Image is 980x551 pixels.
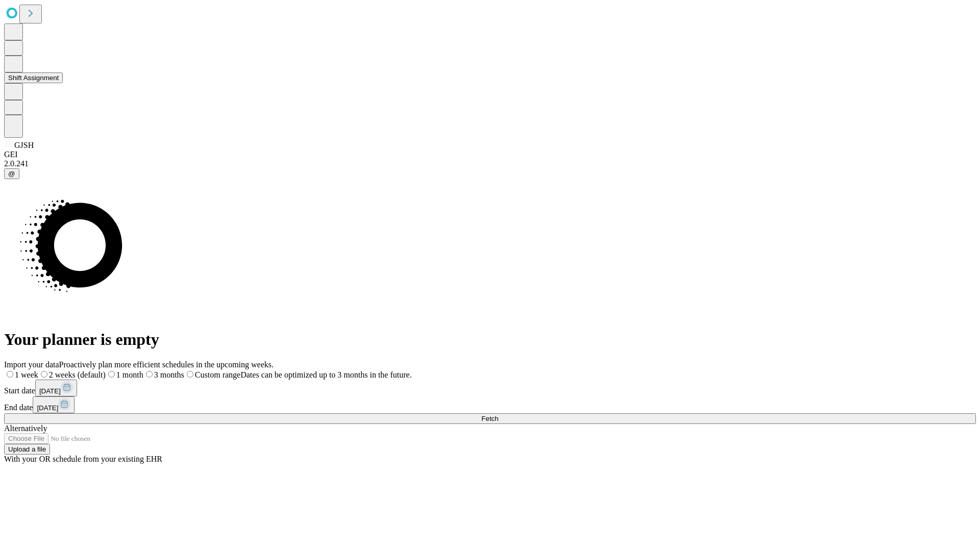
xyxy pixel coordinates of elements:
[4,413,976,424] button: Fetch
[39,387,61,395] span: [DATE]
[108,371,115,378] input: 1 month
[154,370,184,379] span: 3 months
[4,168,19,179] button: @
[4,330,976,349] h1: Your planner is empty
[14,141,34,149] span: GJSH
[15,370,38,379] span: 1 week
[4,72,63,83] button: Shift Assignment
[240,370,411,379] span: Dates can be optimized up to 3 months in the future.
[4,424,47,433] span: Alternatively
[41,371,47,378] input: 2 weeks (default)
[4,444,50,455] button: Upload a file
[146,371,153,378] input: 3 months
[59,360,274,369] span: Proactively plan more efficient schedules in the upcoming weeks.
[4,150,976,159] div: GEI
[7,371,13,378] input: 1 week
[37,404,58,412] span: [DATE]
[195,370,240,379] span: Custom range
[49,370,106,379] span: 2 weeks (default)
[33,396,75,413] button: [DATE]
[4,380,976,396] div: Start date
[8,170,15,178] span: @
[4,159,976,168] div: 2.0.241
[4,360,59,369] span: Import your data
[116,370,143,379] span: 1 month
[187,371,193,378] input: Custom rangeDates can be optimized up to 3 months in the future.
[4,396,976,413] div: End date
[481,415,498,422] span: Fetch
[4,455,162,463] span: With your OR schedule from your existing EHR
[35,380,77,396] button: [DATE]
